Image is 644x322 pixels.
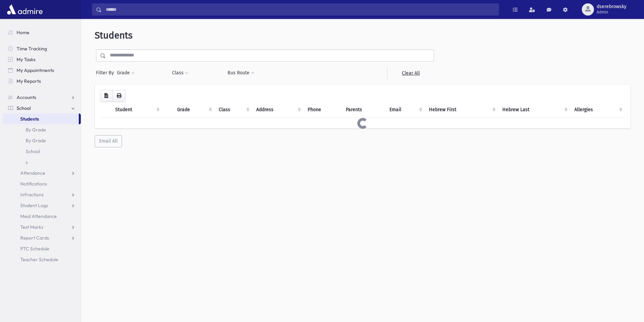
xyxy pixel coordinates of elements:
th: Grade [173,102,214,118]
span: My Tasks [17,56,35,63]
span: Teacher Schedule [20,256,58,263]
a: School [3,146,81,157]
button: Print [112,90,126,102]
span: Home [17,29,29,35]
a: By Grade [3,135,81,146]
th: Hebrew First [425,102,498,118]
span: Time Tracking [17,46,47,52]
a: School [3,103,81,114]
a: s [3,157,81,168]
a: Accounts [3,92,81,103]
a: Report Cards [3,232,81,243]
a: My Reports [3,76,81,86]
a: Test Marks [3,222,81,232]
span: Meal Attendance [20,213,57,219]
a: Student Logs [3,200,81,211]
span: Notifications [20,181,47,187]
th: Student [111,102,162,118]
button: Email All [95,135,122,147]
img: AdmirePro [5,3,44,16]
button: Bus Route [227,67,255,79]
a: Attendance [3,168,81,178]
span: Infractions [20,192,44,198]
a: Teacher Schedule [3,254,81,265]
a: My Appointments [3,65,81,76]
button: CSV [100,90,113,102]
a: Students [3,114,79,124]
input: Search [102,3,499,16]
span: Test Marks [20,224,43,230]
span: Filter By [96,69,117,76]
a: PTC Schedule [3,243,81,254]
span: Report Cards [20,235,49,241]
a: Meal Attendance [3,211,81,222]
th: Parents [342,102,385,118]
th: Address [252,102,304,118]
span: My Reports [17,78,41,84]
a: Home [3,27,81,38]
span: Students [20,116,39,122]
a: Notifications [3,178,81,189]
span: Attendance [20,170,45,176]
th: Hebrew Last [498,102,571,118]
span: School [17,105,31,111]
span: Student Logs [20,202,48,208]
th: Class [215,102,253,118]
span: dserebrowsky [597,4,626,9]
a: Infractions [3,189,81,200]
span: PTC Schedule [20,246,49,252]
a: My Tasks [3,54,81,65]
th: Email [385,102,425,118]
span: Students [95,30,133,41]
span: My Appointments [17,67,54,73]
th: Allergies [570,102,625,118]
a: By Grade [3,124,81,135]
span: Accounts [17,94,36,100]
span: Admin [597,9,626,15]
th: Phone [304,102,342,118]
a: Time Tracking [3,43,81,54]
button: Grade [117,67,135,79]
a: Clear All [387,67,434,79]
button: Class [172,67,189,79]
